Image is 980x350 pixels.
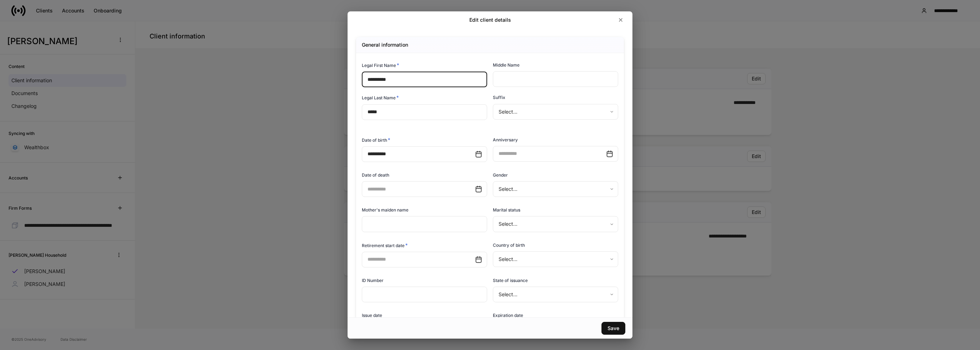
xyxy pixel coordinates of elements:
h6: Anniversary [493,136,518,143]
div: Select... [493,251,618,267]
div: Select... [493,287,618,302]
h6: Gender [493,172,508,178]
div: Select... [493,104,618,120]
h2: Edit client details [469,16,511,23]
h6: ID Number [362,277,384,284]
h6: Suffix [493,94,505,101]
h6: Country of birth [493,242,525,249]
h6: Retirement start date [362,242,408,249]
div: Select... [493,216,618,232]
h6: Date of birth [362,136,390,143]
h6: Mother's maiden name [362,207,408,213]
h6: Middle Name [493,62,520,68]
div: Select... [493,181,618,197]
h6: Legal Last Name [362,94,399,101]
h6: Issue date [362,312,382,319]
h6: Expiration date [493,312,523,319]
h6: Marital status [493,207,520,213]
h6: State of issuance [493,277,528,284]
h6: Date of death [362,172,389,178]
div: Save [608,326,619,331]
h5: General information [362,41,408,48]
h6: Legal First Name [362,62,399,69]
button: Save [601,322,625,335]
